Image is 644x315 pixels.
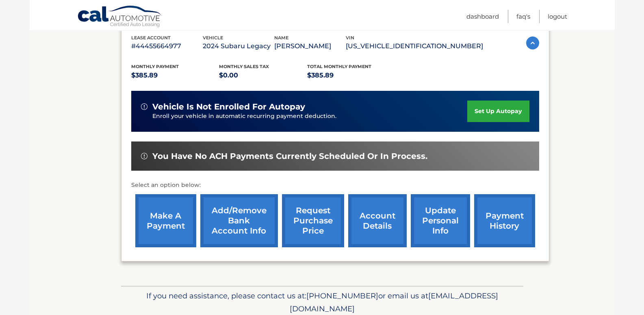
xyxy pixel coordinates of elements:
p: #44455664977 [131,41,203,52]
a: update personal info [411,194,470,247]
span: Total Monthly Payment [307,64,371,69]
a: request purchase price [282,194,344,247]
span: Monthly sales Tax [219,64,269,69]
p: Select an option below: [131,180,539,190]
img: alert-white.svg [141,153,147,159]
a: Logout [548,10,567,23]
span: Monthly Payment [131,64,179,69]
p: $0.00 [219,70,307,81]
img: alert-white.svg [141,103,147,110]
p: Enroll your vehicle in automatic recurring payment deduction. [152,112,468,121]
a: account details [348,194,407,247]
span: name [274,35,288,41]
span: vehicle [203,35,223,41]
span: You have no ACH payments currently scheduled or in process. [152,151,427,161]
span: [EMAIL_ADDRESS][DOMAIN_NAME] [290,291,498,313]
p: 2024 Subaru Legacy [203,41,274,52]
a: FAQ's [516,10,530,23]
a: make a payment [135,194,196,247]
a: set up autopay [467,101,529,122]
span: lease account [131,35,171,41]
a: Add/Remove bank account info [200,194,278,247]
p: $385.89 [131,70,219,81]
p: [US_VEHICLE_IDENTIFICATION_NUMBER] [346,41,483,52]
a: payment history [474,194,535,247]
p: [PERSON_NAME] [274,41,346,52]
a: Dashboard [466,10,499,23]
img: accordion-active.svg [526,36,539,49]
span: [PHONE_NUMBER] [306,291,378,300]
p: $385.89 [307,70,395,81]
span: vehicle is not enrolled for autopay [152,102,305,112]
span: vin [346,35,354,41]
a: Cal Automotive [77,5,163,29]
